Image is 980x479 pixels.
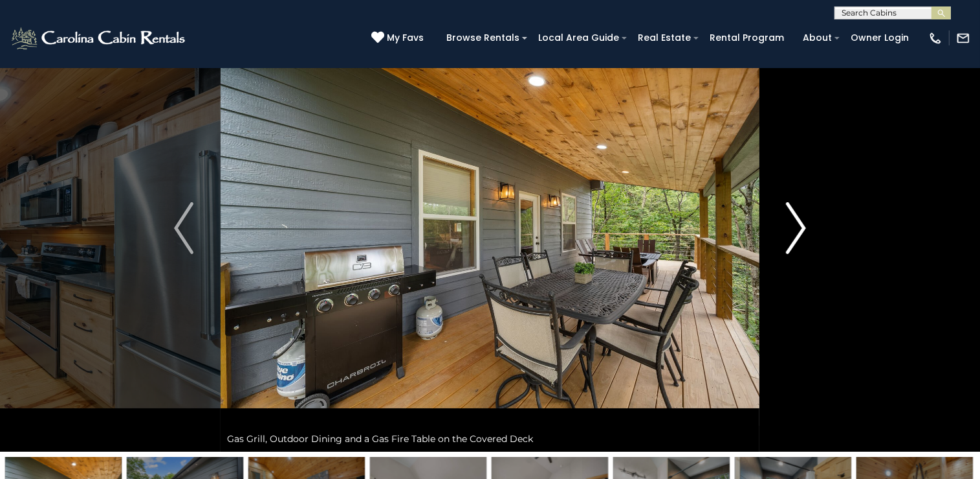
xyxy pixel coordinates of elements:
[532,28,626,48] a: Local Area Guide
[759,5,833,452] button: Next
[371,31,427,45] a: My Favs
[221,426,759,452] div: Gas Grill, Outdoor Dining and a Gas Fire Table on the Covered Deck
[147,5,221,452] button: Previous
[10,25,189,51] img: White-1-2.png
[796,28,838,48] a: About
[928,31,942,45] img: phone-regular-white.png
[387,31,424,45] span: My Favs
[174,202,193,254] img: arrow
[956,31,970,45] img: mail-regular-white.png
[844,28,915,48] a: Owner Login
[703,28,790,48] a: Rental Program
[440,28,526,48] a: Browse Rentals
[787,202,806,254] img: arrow
[631,28,697,48] a: Real Estate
